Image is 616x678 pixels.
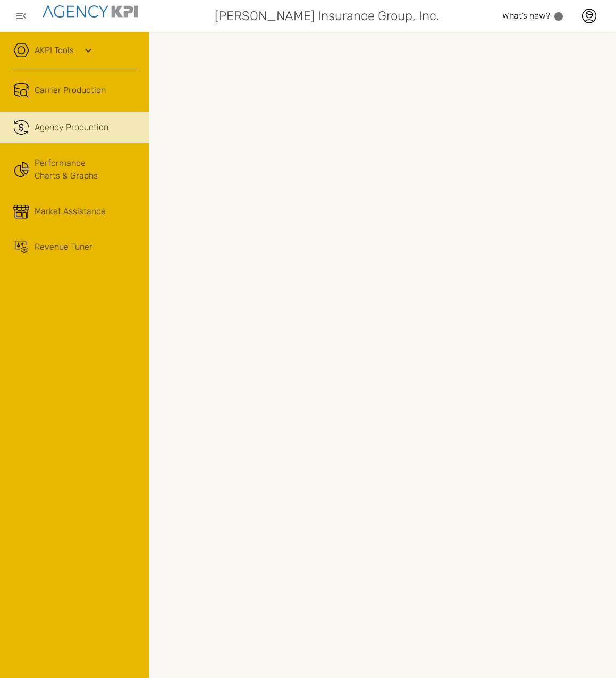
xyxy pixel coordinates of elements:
[35,44,74,57] a: AKPI Tools
[35,205,106,218] span: Market Assistance
[35,84,106,97] span: Carrier Production
[43,5,138,18] img: agencykpi-logo-550x69-2d9e3fa8.png
[35,241,92,253] span: Revenue Tuner
[35,121,108,134] span: Agency Production
[502,11,550,21] span: What’s new?
[215,6,440,26] span: [PERSON_NAME] Insurance Group, Inc.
